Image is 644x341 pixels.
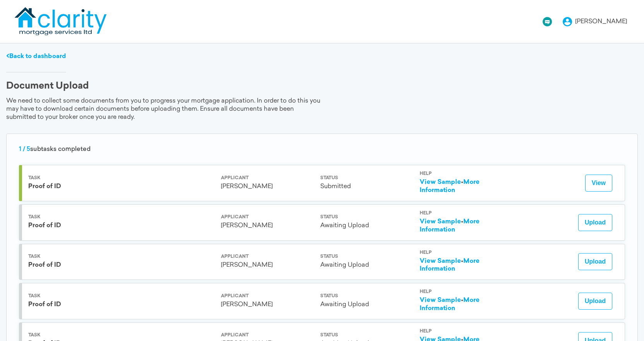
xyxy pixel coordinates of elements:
[221,215,314,219] div: Applicant
[14,6,108,35] img: logo
[420,297,480,312] a: More Information
[221,261,314,269] div: [PERSON_NAME]
[420,297,461,303] a: View Sample
[420,329,513,334] div: Help
[320,294,413,298] div: Status
[28,183,215,191] div: Proof of ID
[19,146,30,153] span: 1 / 5
[420,296,513,313] div: •
[575,19,627,25] div: [PERSON_NAME]
[221,176,314,180] div: Applicant
[6,53,66,60] a: Back to dashboard
[320,261,413,269] div: Awaiting Upload
[28,333,215,338] div: Task
[420,179,461,185] a: View Sample
[6,97,322,121] div: We need to collect some documents from you to progress your mortgage application. In order to do ...
[420,211,513,216] div: Help
[578,293,612,310] button: Upload
[420,219,461,225] a: View Sample
[585,175,612,192] button: View
[320,176,413,180] div: Status
[221,222,314,230] div: [PERSON_NAME]
[578,214,612,231] button: Upload
[28,222,215,230] div: Proof of ID
[320,215,413,219] div: Status
[320,333,413,338] div: Status
[28,176,215,180] div: Task
[28,215,215,219] div: Task
[420,290,513,294] div: Help
[221,294,314,298] div: Applicant
[320,183,413,191] div: Submitted
[420,258,461,264] a: View Sample
[420,178,513,195] div: •
[221,333,314,338] div: Applicant
[420,257,513,274] div: •
[19,146,625,153] div: subtasks completed
[320,301,413,309] div: Awaiting Upload
[28,261,215,269] div: Proof of ID
[420,171,513,176] div: Help
[221,254,314,259] div: Applicant
[28,294,215,298] div: Task
[420,219,480,233] a: More Information
[221,301,314,309] div: [PERSON_NAME]
[6,82,89,91] div: Document Upload
[28,301,215,309] div: Proof of ID
[221,183,314,191] div: [PERSON_NAME]
[420,218,513,234] div: •
[320,254,413,259] div: Status
[420,250,513,255] div: Help
[28,254,215,259] div: Task
[320,222,413,230] div: Awaiting Upload
[578,253,612,270] button: Upload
